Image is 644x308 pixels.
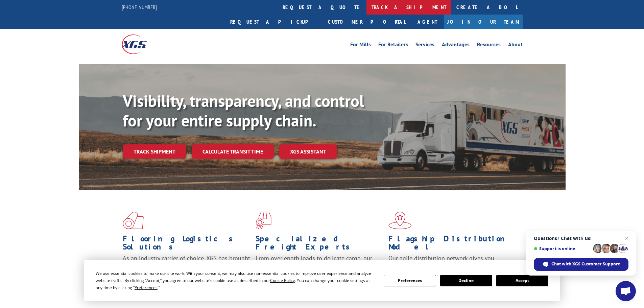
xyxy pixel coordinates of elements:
p: From overlength loads to delicate cargo, our experienced staff knows the best way to move your fr... [256,254,383,284]
div: Cookie Consent Prompt [84,260,560,301]
span: Close chat [623,234,631,242]
a: Join Our Team [444,15,523,29]
a: For Retailers [378,42,408,49]
a: [PHONE_NUMBER] [122,4,157,10]
a: Resources [477,42,501,49]
div: Open chat [616,281,636,301]
span: Our agile distribution network gives you nationwide inventory management on demand. [388,254,513,270]
span: Questions? Chat with us! [534,236,628,241]
h1: Flagship Distribution Model [388,235,516,254]
a: XGS ASSISTANT [279,144,337,159]
button: Decline [440,275,492,286]
span: Preferences [135,285,158,290]
button: Accept [496,275,548,286]
b: Visibility, transparency, and control for your entire supply chain. [123,90,364,131]
a: Customer Portal [323,15,411,29]
button: Preferences [384,275,436,286]
a: Calculate transit time [192,144,274,159]
span: Chat with XGS Customer Support [551,261,620,267]
a: For Mills [350,42,371,49]
span: Support is online [534,246,591,251]
h1: Specialized Freight Experts [256,235,383,254]
a: Advantages [442,42,470,49]
h1: Flooring Logistics Solutions [123,235,251,254]
img: xgs-icon-total-supply-chain-intelligence-red [123,212,144,229]
span: Cookie Policy [270,278,295,283]
span: As an industry carrier of choice, XGS has brought innovation and dedication to flooring logistics... [123,254,250,278]
a: Track shipment [123,144,186,159]
a: Services [415,42,434,49]
img: xgs-icon-flagship-distribution-model-red [388,212,412,229]
div: Chat with XGS Customer Support [534,258,628,271]
div: We use essential cookies to make our site work. With your consent, we may also use non-essential ... [96,270,376,291]
a: Agent [411,15,444,29]
a: Request a pickup [225,15,323,29]
a: About [508,42,523,49]
img: xgs-icon-focused-on-flooring-red [256,212,271,229]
